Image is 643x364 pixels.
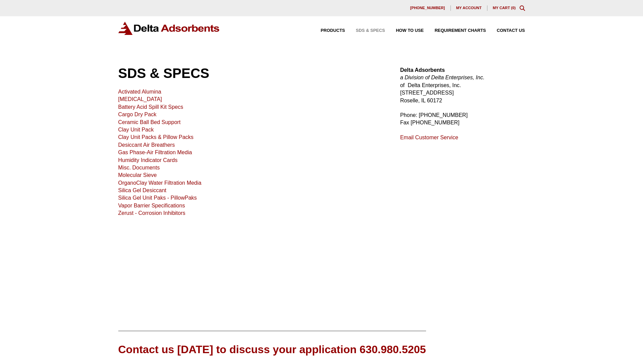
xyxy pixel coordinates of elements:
a: Desiccant Air Breathers [118,142,175,148]
a: Vapor Barrier Specifications [118,203,185,208]
span: 0 [512,6,514,10]
a: Silica Gel Desiccant [118,187,166,193]
a: [PHONE_NUMBER] [405,5,451,11]
a: Products [310,28,345,33]
a: Silica Gel Unit Paks - PillowPaks [118,195,197,201]
a: OrganoClay Water Filtration Media [118,180,202,186]
span: How to Use [396,28,424,33]
a: Humidity Indicator Cards [118,157,178,163]
em: a Division of Delta Enterprises, Inc. [400,75,484,80]
a: Ceramic Ball Bed Support [118,119,181,125]
a: My Cart (0) [493,6,516,10]
div: Toggle Modal Content [520,5,525,11]
a: Misc. Documents [118,165,160,170]
a: Molecular Sieve [118,172,157,178]
a: Contact Us [486,28,525,33]
span: Products [321,28,345,33]
img: Delta Adsorbents [118,22,220,35]
a: Clay Unit Pack [118,127,154,133]
a: SDS & SPECS [345,28,385,33]
div: Contact us [DATE] to discuss your application 630.980.5205 [118,342,426,357]
span: My account [456,6,482,10]
a: [MEDICAL_DATA] [118,96,162,102]
a: Zerust - Corrosion Inhibitors [118,210,185,216]
strong: Delta Adsorbents [400,67,445,73]
a: Clay Unit Packs & Pillow Packs [118,134,194,140]
p: Phone: [PHONE_NUMBER] Fax [PHONE_NUMBER] [400,112,525,127]
a: How to Use [385,28,424,33]
span: SDS & SPECS [356,28,385,33]
a: My account [451,5,487,11]
a: Requirement Charts [424,28,486,33]
a: Gas Phase-Air Filtration Media [118,149,192,155]
a: Cargo Dry Pack [118,112,157,117]
a: Battery Acid Spill Kit Specs [118,104,183,110]
span: Requirement Charts [435,28,486,33]
span: Contact Us [497,28,525,33]
a: Activated Alumina [118,89,161,95]
a: Email Customer Service [400,135,458,140]
h1: SDS & SPECS [118,66,384,80]
span: [PHONE_NUMBER] [410,6,445,10]
p: of Delta Enterprises, Inc. [STREET_ADDRESS] Roselle, IL 60172 [400,66,525,104]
